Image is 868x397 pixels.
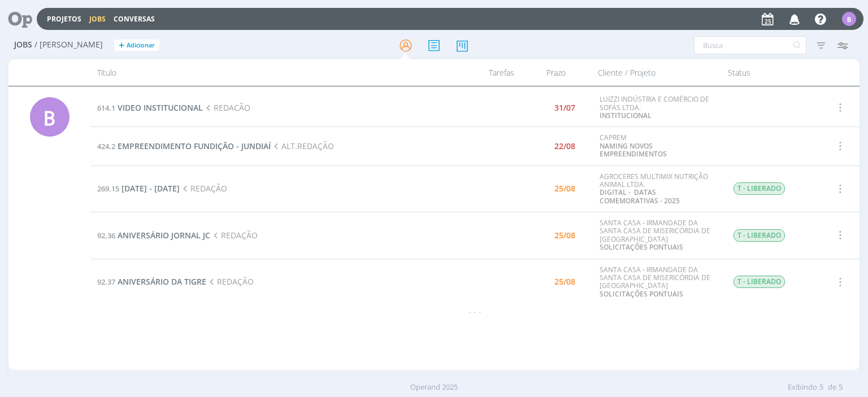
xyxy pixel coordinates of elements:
a: 92.37ANIVERSÁRIO DA TIGRE [97,276,206,287]
span: ANIVERSÁRIO JORNAL JC [118,230,210,241]
div: - - - [90,306,859,317]
div: 25/08 [554,232,575,239]
div: AGROCERES MULTIMIX NUTRIÇÃO ANIMAL LTDA. [600,173,716,206]
span: 269.15 [97,184,119,194]
div: Cliente / Projeto [591,59,721,86]
span: 424.2 [97,141,115,151]
span: ANIVERSÁRIO DA TIGRE [118,276,206,287]
span: REDAÇÃO [180,183,227,194]
span: REDAÇÃO [206,276,253,287]
div: 31/07 [554,104,575,112]
div: LUIZZI INDÚSTRIA E COMÉRCIO DE SOFÁS LTDA. [600,95,716,120]
div: CAPREM [600,134,716,158]
span: Jobs [14,40,32,50]
span: 614.1 [97,103,115,113]
a: DIGITAL - DATAS COMEMORATIVAS - 2025 [600,187,680,205]
span: 92.36 [97,230,115,241]
span: T - LIBERADO [734,229,785,242]
span: [DATE] - [DATE] [121,183,180,194]
a: SOLICITAÇÕES PONTUAIS [600,242,683,252]
div: SANTA CASA - IRMANDADE DA SANTA CASA DE MISERICÓRDIA DE [GEOGRAPHIC_DATA] [600,219,716,252]
div: B [30,97,70,137]
span: T - LIBERADO [734,182,785,195]
button: Projetos [44,15,85,24]
div: Prazo [521,59,591,86]
input: Busca [694,36,806,54]
span: + [119,40,124,51]
div: 25/08 [554,278,575,286]
div: 25/08 [554,185,575,193]
div: Título [90,59,453,86]
span: ALT.REDAÇÃO [271,141,333,151]
button: Conversas [110,15,158,24]
span: 5 [839,382,843,393]
div: B [842,12,856,26]
a: Projetos [47,14,81,24]
a: 614.1VIDEO INSTITUCIONAL [97,102,203,113]
span: EMPREENDIMENTO FUNDIÇÃO - JUNDIAÍ [118,141,271,151]
a: 92.36ANIVERSÁRIO JORNAL JC [97,230,210,241]
button: B [841,9,857,29]
span: Adicionar [127,42,155,49]
div: 22/08 [554,142,575,150]
a: 269.15[DATE] - [DATE] [97,183,180,194]
div: SANTA CASA - IRMANDADE DA SANTA CASA DE MISERICÓRDIA DE [GEOGRAPHIC_DATA] [600,266,716,299]
a: INSTITUCIONAL [600,111,652,120]
a: SOLICITAÇÕES PONTUAIS [600,289,683,299]
span: VIDEO INSTITUCIONAL [118,102,203,113]
button: +Adicionar [114,40,159,51]
span: 92.37 [97,277,115,287]
span: / [PERSON_NAME] [34,40,103,50]
div: Tarefas [453,59,521,86]
span: 5 [819,382,823,393]
span: de [828,382,836,393]
span: T - LIBERADO [734,276,785,288]
button: Jobs [86,15,109,24]
a: Jobs [89,14,106,24]
a: NAMING NOVOS EMPREENDIMENTOS [600,141,667,159]
span: Exibindo [788,382,817,393]
span: REDAÇÃO [210,230,257,241]
a: 424.2EMPREENDIMENTO FUNDIÇÃO - JUNDIAÍ [97,141,271,151]
div: Status [721,59,817,86]
a: Conversas [114,14,155,24]
span: REDACÃO [203,102,250,113]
